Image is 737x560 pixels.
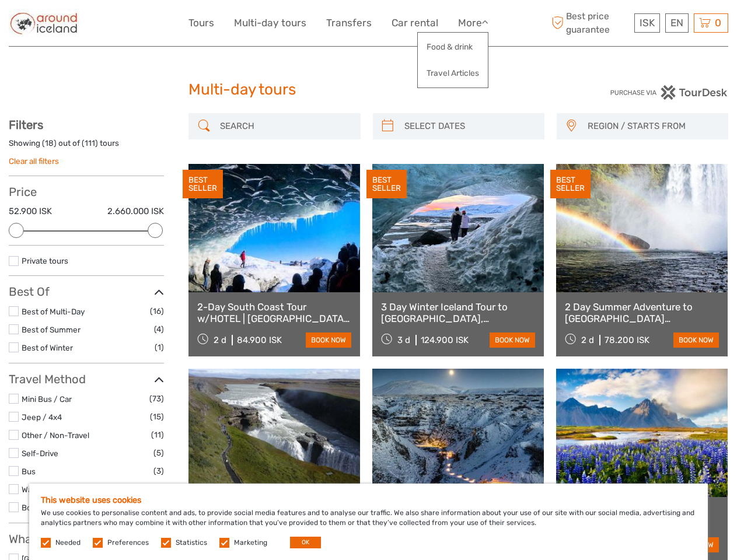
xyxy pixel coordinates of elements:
div: We use cookies to personalise content and ads, to provide social media features and to analyse ou... [29,484,708,560]
a: Best of Summer [22,325,81,334]
a: Car rental [392,15,438,32]
button: OK [290,537,321,548]
div: Showing ( ) out of ( ) tours [9,138,164,156]
a: Best of Multi-Day [22,307,85,316]
label: Marketing [234,538,267,548]
label: 52.900 ISK [9,205,52,218]
span: Best price guarantee [549,10,631,36]
div: BEST SELLER [550,170,591,199]
span: (2) [153,482,164,496]
strong: Filters [9,118,43,132]
a: Bus [22,467,36,476]
span: (15) [150,410,164,423]
span: 3 d [397,335,410,345]
a: Mini Bus / Car [22,394,72,404]
a: Jeep / 4x4 [22,412,62,422]
div: 78.200 ISK [605,335,649,345]
a: Tours [188,15,214,32]
a: Private tours [22,256,68,265]
div: 124.900 ISK [421,335,469,345]
span: (16) [150,304,164,318]
span: ISK [640,17,655,29]
a: 2 Day Summer Adventure to [GEOGRAPHIC_DATA] [GEOGRAPHIC_DATA], Glacier Hiking, [GEOGRAPHIC_DATA],... [565,301,719,325]
img: PurchaseViaTourDesk.png [610,85,728,100]
a: book now [673,332,719,348]
div: EN [665,13,689,33]
span: (4) [154,323,164,336]
h3: Best Of [9,285,164,299]
a: Multi-day tours [234,15,306,32]
a: More [458,15,488,32]
input: SEARCH [215,116,354,136]
a: book now [490,332,535,348]
div: BEST SELLER [366,170,407,199]
a: Travel Articles [418,62,488,85]
label: 2.660.000 ISK [107,205,164,218]
label: Statistics [176,538,207,548]
a: 3 Day Winter Iceland Tour to [GEOGRAPHIC_DATA], [GEOGRAPHIC_DATA], [GEOGRAPHIC_DATA] and [GEOGRAP... [381,301,535,325]
a: Best of Winter [22,343,73,352]
h1: Multi-day tours [188,80,549,99]
input: SELECT DATES [400,116,539,136]
h3: Travel Method [9,372,164,386]
span: (5) [153,446,164,460]
label: 18 [45,138,54,149]
span: (73) [149,392,164,405]
a: Food & drink [418,36,488,58]
span: 0 [713,17,723,29]
a: 2-Day South Coast Tour w/HOTEL | [GEOGRAPHIC_DATA], [GEOGRAPHIC_DATA], [GEOGRAPHIC_DATA] & Waterf... [197,301,351,325]
a: Clear all filters [9,156,59,166]
span: (3) [153,464,164,478]
span: 2 d [581,335,594,345]
label: 111 [85,138,95,149]
a: Other / Non-Travel [22,430,89,440]
button: REGION / STARTS FROM [582,117,722,136]
h3: Price [9,185,164,199]
div: 84.900 ISK [237,335,282,345]
a: Walking [22,485,49,494]
span: (11) [151,428,164,442]
button: Open LiveChat chat widget [134,18,148,32]
div: BEST SELLER [183,170,223,199]
p: We're away right now. Please check back later! [16,20,132,30]
a: Boat [22,503,39,512]
label: Preferences [107,538,149,548]
span: 2 d [214,335,226,345]
h5: This website uses cookies [41,495,696,505]
a: Transfers [326,15,372,32]
img: Around Iceland [9,9,79,37]
label: Needed [55,538,81,548]
h3: What do you want to see? [9,532,164,546]
a: book now [306,332,351,348]
span: (1) [155,341,164,354]
a: Self-Drive [22,449,58,458]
